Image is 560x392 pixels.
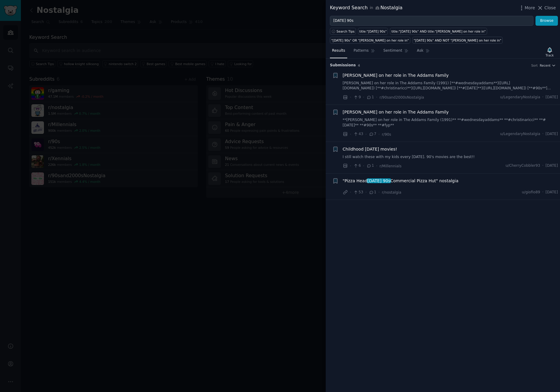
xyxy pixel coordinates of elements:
[330,37,410,44] a: "[DATE] 90s" OR "[PERSON_NAME] on her role in"
[351,46,377,58] a: Patterns
[383,48,402,53] span: Sentiment
[546,190,558,195] span: [DATE]
[353,190,363,195] span: 53
[546,131,558,137] span: [DATE]
[525,5,535,11] span: More
[415,46,432,58] a: Ask
[330,63,356,68] span: Submission s
[381,46,411,58] a: Sentiment
[331,38,409,42] div: "[DATE] 90s" OR "[PERSON_NAME] on her role in"
[350,189,351,195] span: ·
[546,53,554,57] div: Track
[330,28,356,35] button: Search Tips
[358,64,360,67] span: 4
[542,131,544,137] span: ·
[353,95,361,100] span: 9
[343,109,449,115] a: [PERSON_NAME] on her role in The Addams Family
[369,131,376,137] span: 7
[343,154,558,160] a: I still watch these with my kids every [DATE]. 90's movies are the best!!
[343,146,397,152] a: Childhood [DATE] movies!
[542,163,544,169] span: ·
[330,46,347,58] a: Results
[366,163,374,169] span: 1
[336,29,355,33] span: Search Tips
[343,117,558,128] a: **[PERSON_NAME] on her role in The Addams Family (1991)** **#wednesdayaddams** **#christinaricci*...
[343,72,449,79] a: [PERSON_NAME] on her role in The Addams Family
[358,28,388,35] a: title:"[DATE] 90s"
[382,190,401,195] span: r/nostalgia
[518,5,535,11] button: More
[350,131,351,137] span: ·
[330,4,403,12] div: Keyword Search Nostalgia
[378,131,380,137] span: ·
[544,5,556,11] span: Close
[546,163,558,169] span: [DATE]
[391,29,486,33] div: title:"[DATE] 90s" AND title:"[PERSON_NAME] on her role in"
[540,63,556,68] button: Recent
[542,95,544,100] span: ·
[332,48,345,53] span: Results
[376,94,377,100] span: ·
[354,48,368,53] span: Patterns
[380,95,424,99] span: r/90sand2000sNostalgia
[365,189,367,195] span: ·
[350,94,351,100] span: ·
[380,164,402,168] span: r/Millennials
[343,178,458,184] span: "Pizza Head Commercial Pizza Hut" nostalgia
[540,63,550,68] span: Recent
[412,37,503,44] a: "[DATE] 90s" AND NOT "[PERSON_NAME] on her role in"
[359,29,387,33] div: title:"[DATE] 90s"
[343,178,458,184] a: "Pizza Head[DATE] 90sCommercial Pizza Hut" nostalgia
[506,163,540,169] span: u/CherryCobbler93
[378,189,380,195] span: ·
[500,131,540,137] span: u/LegendaryNostalgia
[417,48,423,53] span: Ask
[365,131,367,137] span: ·
[369,190,376,195] span: 1
[382,132,391,137] span: r/90s
[537,5,556,11] button: Close
[500,95,540,100] span: u/LegendaryNostalgia
[531,63,538,68] div: Sort
[542,190,544,195] span: ·
[546,95,558,100] span: [DATE]
[390,28,487,35] a: title:"[DATE] 90s" AND title:"[PERSON_NAME] on her role in"
[522,190,540,195] span: u/giofio89
[544,46,556,58] button: Track
[343,81,558,91] a: [PERSON_NAME] on her role in The Addams Family (1991) [**#wednesdayaddams**]([URL][DOMAIN_NAME]) ...
[353,163,361,169] span: 6
[370,5,373,11] span: in
[363,163,364,169] span: ·
[414,38,501,42] div: "[DATE] 90s" AND NOT "[PERSON_NAME] on her role in"
[330,16,533,26] input: Try a keyword related to your business
[350,163,351,169] span: ·
[367,178,391,183] span: [DATE] 90s
[535,16,558,26] button: Browse
[363,94,364,100] span: ·
[376,163,377,169] span: ·
[366,95,374,100] span: 1
[353,131,363,137] span: 43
